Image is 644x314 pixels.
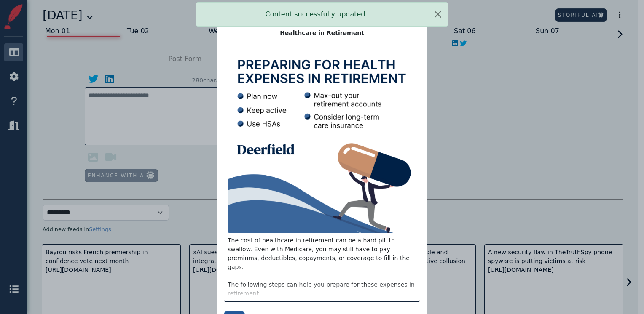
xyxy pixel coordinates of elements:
iframe: Chat [608,276,638,308]
button: Close [428,3,448,26]
div: The cost of healthcare in retirement can be a hard pill to swallow. Even with Medicare, you may s... [228,236,416,298]
img: Healthcare in Retirement [228,44,416,233]
div: Content successfully updated [196,2,448,27]
div: Healthcare in Retirement [228,29,416,37]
